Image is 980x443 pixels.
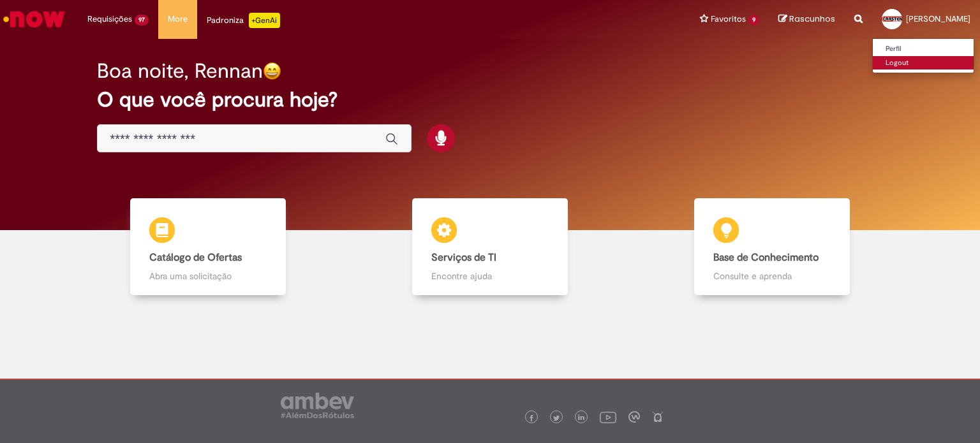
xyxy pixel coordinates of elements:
[748,15,759,25] span: 9
[67,198,349,296] a: Catálogo de Ofertas Abra uma solicitação
[873,56,974,70] a: Logout
[281,393,354,418] img: logo_footer_ambev_rotulo_gray.png
[263,62,281,80] img: happy-face.png
[135,15,149,25] span: 97
[553,415,560,421] img: logo_footer_twitter.png
[631,198,913,296] a: Base de Conhecimento Consulte e aprenda
[207,13,280,28] div: Padroniza
[87,13,132,25] span: Requisições
[628,411,640,423] img: logo_footer_workplace.png
[528,415,535,421] img: logo_footer_facebook.png
[249,13,280,28] p: +GenAi
[431,251,496,264] b: Serviços de TI
[711,13,746,25] span: Favoritos
[713,270,830,282] p: Consulte e aprenda
[713,251,819,264] b: Base de Conhecimento
[789,13,835,25] span: Rascunhos
[778,13,835,25] a: Rascunhos
[600,409,616,425] img: logo_footer_youtube.png
[97,60,263,82] h2: Boa noite, Rennan
[873,42,974,56] a: Perfil
[1,6,67,32] img: ServiceNow
[149,251,242,264] b: Catálogo de Ofertas
[906,13,970,24] span: [PERSON_NAME]
[652,411,664,423] img: logo_footer_naosei.png
[149,270,266,282] p: Abra uma solicitação
[168,13,188,25] span: More
[431,270,548,282] p: Encontre ajuda
[97,89,884,111] h2: O que você procura hoje?
[578,414,584,422] img: logo_footer_linkedin.png
[349,198,631,296] a: Serviços de TI Encontre ajuda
